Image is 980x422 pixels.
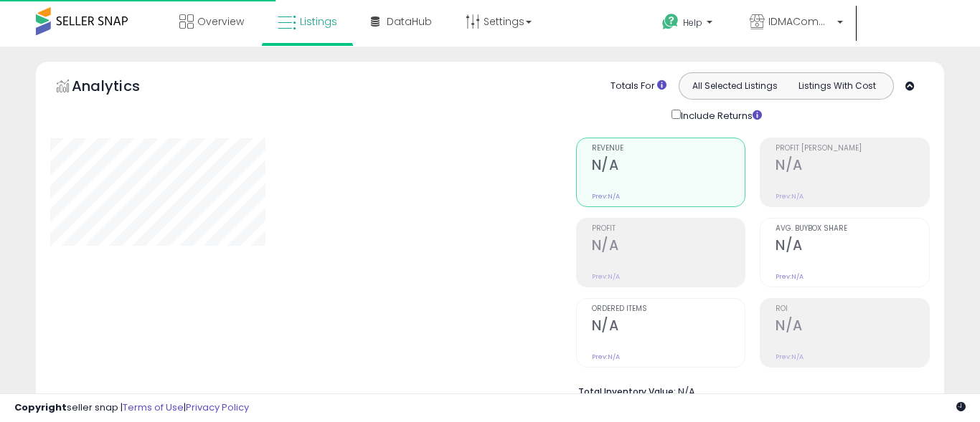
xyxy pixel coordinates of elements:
div: Totals For [611,80,666,93]
small: Prev: N/A [592,192,620,201]
h2: N/A [592,317,745,337]
span: Ordered Items [592,305,745,313]
div: seller snap | | [14,401,249,415]
a: Help [651,2,727,47]
small: Prev: N/A [776,272,804,281]
button: Listings With Cost [786,77,889,95]
strong: Copyright [14,401,67,414]
span: Revenue [592,145,745,153]
small: Prev: N/A [776,353,804,361]
span: ROI [776,305,929,313]
span: DataHub [387,14,432,29]
a: Privacy Policy [186,401,249,414]
span: Help [683,16,702,29]
h5: Analytics [72,76,168,100]
span: IDMACommerce LLC [768,14,833,29]
div: Include Returns [661,107,779,123]
b: Total Inventory Value: [578,385,676,398]
small: Prev: N/A [776,192,804,201]
i: Get Help [661,13,679,31]
span: Avg. Buybox Share [776,225,929,233]
h2: N/A [776,317,929,337]
h2: N/A [776,157,929,176]
span: Overview [197,14,244,29]
span: Listings [300,14,337,29]
li: N/A [578,382,919,399]
a: Terms of Use [123,401,184,414]
h2: N/A [592,157,745,176]
small: Prev: N/A [592,272,620,281]
span: Profit [PERSON_NAME] [776,145,929,153]
small: Prev: N/A [592,353,620,361]
button: All Selected Listings [683,77,786,95]
h2: N/A [592,237,745,256]
span: Profit [592,225,745,233]
h2: N/A [776,237,929,256]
